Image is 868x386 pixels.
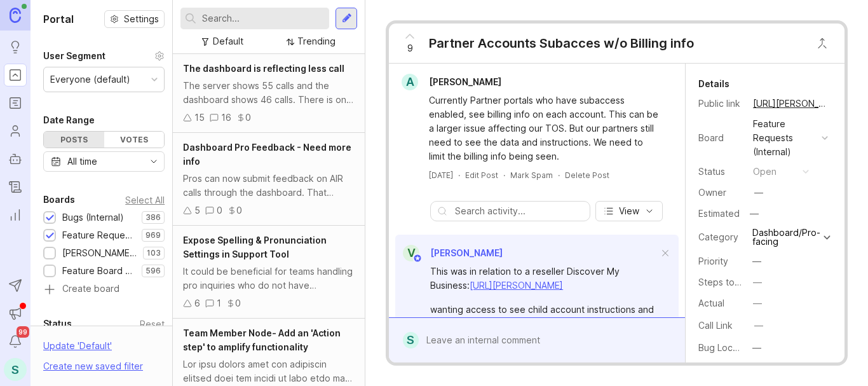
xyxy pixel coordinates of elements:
[565,170,609,181] div: Delete Post
[146,230,161,240] p: 969
[183,327,341,352] span: Team Member Node- Add an 'Action step' to amplify functionality
[183,265,355,293] div: It could be beneficial for teams handling pro inquiries who do not have dashboard access to have ...
[43,339,112,359] div: Update ' Default '
[43,284,165,296] a: Create board
[146,266,161,276] p: 596
[104,132,165,148] div: Votes
[173,54,365,133] a: The dashboard is reflecting less callThe server shows 55 calls and the dashboard shows 46 calls. ...
[4,302,27,325] button: Announcements
[4,330,27,353] button: Notifications
[698,230,743,244] div: Category
[413,254,423,263] img: member badge
[810,31,835,56] button: Close button
[217,296,221,310] div: 1
[10,8,21,22] img: Canny Home
[147,248,161,258] p: 103
[124,13,159,25] span: Settings
[4,64,27,86] a: Portal
[4,358,27,381] button: S
[62,246,137,260] div: [PERSON_NAME] (Public)
[394,74,512,90] a: A[PERSON_NAME]
[183,142,351,167] span: Dashboard Pro Feedback - Need more info
[465,170,498,181] div: Edit Post
[753,165,776,179] div: open
[4,92,27,114] a: Roadmaps
[595,201,663,221] button: View
[4,36,27,59] a: Ideas
[62,264,135,278] div: Feature Board Sandbox [DATE]
[754,319,763,333] div: —
[245,111,251,125] div: 0
[217,203,222,217] div: 0
[407,41,413,55] span: 9
[44,132,104,148] div: Posts
[43,113,95,128] div: Date Range
[183,357,355,385] div: Lor ipsu dolors amet con adipiscin elitsed doei tem incidi ut labo etdo mag aliquaen adm veniamq....
[4,120,27,142] a: Users
[104,10,165,28] button: Settings
[183,63,344,74] span: The dashboard is reflecting less call
[503,170,505,181] div: ·
[235,296,241,310] div: 0
[750,317,767,334] button: Call Link
[183,235,327,259] span: Expose Spelling & Pronunciation Settings in Support Tool
[221,111,231,125] div: 16
[62,228,135,242] div: Feature Requests (Internal)
[429,76,501,87] span: [PERSON_NAME]
[183,172,355,200] div: Pros can now submit feedback on AIR calls through the dashboard. That feedback goes to Client Sup...
[749,274,766,291] button: Steps to Reproduce
[146,212,161,223] p: 386
[698,209,740,218] div: Estimated
[194,296,200,310] div: 6
[125,196,165,203] div: Select All
[753,117,817,159] div: Feature Requests (Internal)
[754,186,763,200] div: —
[698,277,785,287] label: Steps to Reproduce
[62,210,124,224] div: Bugs (Internal)
[698,320,733,331] label: Call Link
[429,170,453,180] time: [DATE]
[749,95,832,112] a: [URL][PERSON_NAME]
[4,274,27,297] button: Send to Autopilot
[430,247,503,258] span: [PERSON_NAME]
[194,203,200,217] div: 5
[698,97,743,111] div: Public link
[429,170,453,181] a: [DATE]
[698,186,743,200] div: Owner
[430,303,658,359] div: wanting access to see child account instructions and calls; however are not the billing responsib...
[402,74,418,90] div: A
[4,176,27,198] a: Changelog
[698,131,743,145] div: Board
[17,326,29,338] span: 99
[753,275,762,289] div: —
[458,170,460,181] div: ·
[619,205,639,217] span: View
[558,170,560,181] div: ·
[50,72,130,86] div: Everyone (default)
[43,11,74,27] h1: Portal
[297,34,336,48] div: Trending
[470,280,563,291] a: [URL][PERSON_NAME]
[173,133,365,226] a: Dashboard Pro Feedback - Need more infoPros can now submit feedback on AIR calls through the dash...
[749,295,766,312] button: Actual
[698,256,728,266] label: Priority
[43,192,75,207] div: Boards
[752,341,761,355] div: —
[140,321,165,327] div: Reset
[403,245,419,261] div: V
[236,203,242,217] div: 0
[144,156,164,167] svg: toggle icon
[455,204,583,218] input: Search activity...
[173,226,365,319] a: Expose Spelling & Pronunciation Settings in Support ToolIt could be beneficial for teams handling...
[429,34,694,52] div: Partner Accounts Subacces w/o Billing info
[698,298,724,308] label: Actual
[43,48,105,64] div: User Segment
[183,79,355,107] div: The server shows 55 calls and the dashboard shows 46 calls. There is only one call [DATE] and the...
[746,205,763,222] div: —
[213,34,243,48] div: Default
[429,93,660,163] div: Currently Partner portals who have subaccess enabled, see billing info on each account. This can ...
[4,148,27,170] a: Autopilot
[403,332,419,348] div: S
